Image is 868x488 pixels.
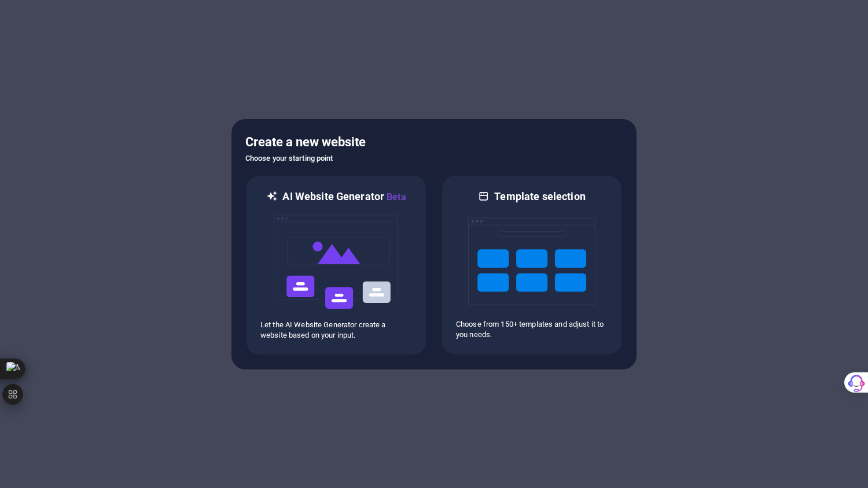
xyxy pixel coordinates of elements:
[245,175,427,356] div: AI Website GeneratorBetaaiLet the AI Website Generator create a website based on your input.
[245,151,623,165] h6: Choose your starting point
[494,190,585,204] h6: Template selection
[282,190,406,204] h6: AI Website Generator
[260,320,412,341] p: Let the AI Website Generator create a website based on your input.
[245,133,623,151] h5: Create a new website
[456,319,608,340] p: Choose from 150+ templates and adjust it to you needs.
[384,191,406,202] span: Beta
[441,175,623,356] div: Template selectionChoose from 150+ templates and adjust it to you needs.
[273,204,400,320] img: ai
